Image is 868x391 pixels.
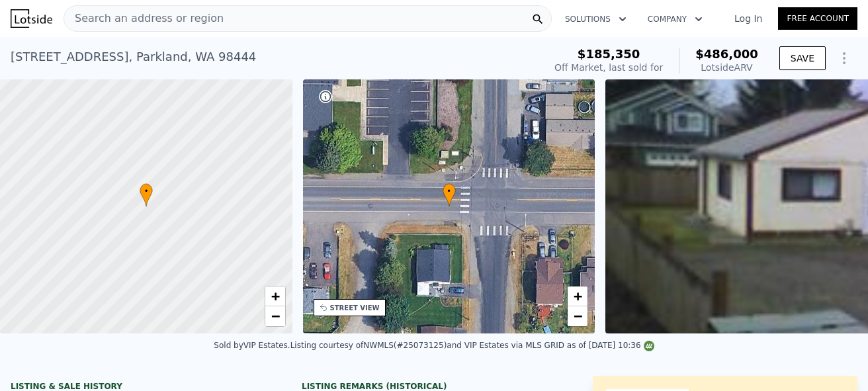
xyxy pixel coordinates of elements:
[554,61,663,74] div: Off Market, last sold for
[290,341,654,350] div: Listing courtesy of NWMLS (#25073125) and VIP Estates via MLS GRID as of [DATE] 10:36
[574,288,582,304] span: +
[271,288,279,304] span: +
[578,47,640,61] span: $185,350
[11,48,256,66] div: [STREET_ADDRESS] , Parkland , WA 98444
[443,185,456,197] span: •
[568,306,587,326] a: Zoom out
[568,286,587,306] a: Zoom in
[11,9,52,28] img: Lotside
[330,303,380,313] div: STREET VIEW
[265,306,285,326] a: Zoom out
[695,61,758,74] div: Lotside ARV
[140,183,153,206] div: •
[718,12,778,25] a: Log In
[637,7,713,31] button: Company
[778,7,857,30] a: Free Account
[695,47,758,61] span: $486,000
[644,341,654,351] img: NWMLS Logo
[554,7,637,31] button: Solutions
[443,183,456,206] div: •
[64,11,224,26] span: Search an address or region
[574,308,582,324] span: −
[831,45,857,71] button: Show Options
[265,286,285,306] a: Zoom in
[140,185,153,197] span: •
[779,46,826,70] button: SAVE
[271,308,279,324] span: −
[214,341,290,350] div: Sold by VIP Estates .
